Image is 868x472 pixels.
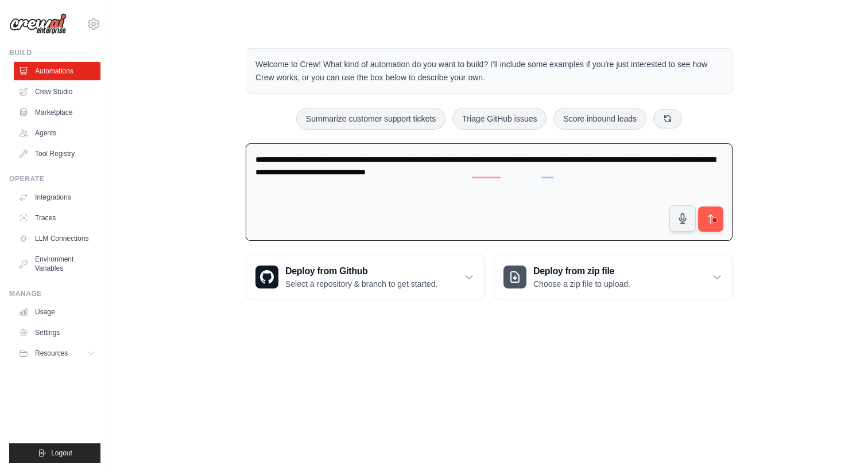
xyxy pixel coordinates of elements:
[811,417,868,472] iframe: Chat Widget
[14,303,100,321] a: Usage
[14,188,100,206] a: Integrations
[14,209,100,227] a: Traces
[533,278,630,290] p: Choose a zip file to upload.
[285,264,437,278] h3: Deploy from Github
[14,344,100,362] button: Resources
[9,174,100,184] div: Operate
[533,264,630,278] h3: Deploy from zip file
[9,289,100,298] div: Manage
[51,448,72,458] span: Logout
[811,417,868,472] div: Widget de chat
[296,108,445,130] button: Summarize customer support tickets
[9,48,100,57] div: Build
[14,323,100,342] a: Settings
[246,143,733,241] textarea: To enrich screen reader interactions, please activate Accessibility in Grammarly extension settings
[35,349,68,358] span: Resources
[452,108,547,130] button: Triage GitHub issues
[14,145,100,163] a: Tool Registry
[14,83,100,101] a: Crew Studio
[14,250,100,278] a: Environment Variables
[14,229,100,248] a: LLM Connections
[9,443,100,463] button: Logout
[14,103,100,122] a: Marketplace
[14,62,100,80] a: Automations
[553,108,646,130] button: Score inbound leads
[14,124,100,142] a: Agents
[9,13,67,35] img: Logo
[285,278,437,290] p: Select a repository & branch to get started.
[255,58,723,84] p: Welcome to Crew! What kind of automation do you want to build? I'll include some examples if you'...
